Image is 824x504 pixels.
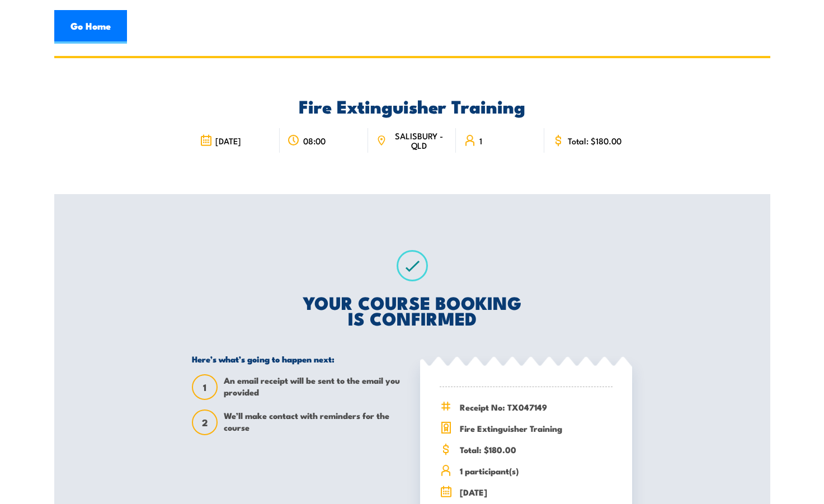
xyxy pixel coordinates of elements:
[192,98,632,114] h2: Fire Extinguisher Training
[224,409,404,435] span: We’ll make contact with reminders for the course
[390,131,448,150] span: SALISBURY - QLD
[479,136,482,145] span: 1
[303,136,326,145] span: 08:00
[193,417,216,428] span: 2
[460,401,613,413] span: Receipt No: TX047149
[193,381,216,393] span: 1
[568,136,621,145] span: Total: $180.00
[215,136,241,145] span: [DATE]
[192,354,404,364] h5: Here’s what’s going to happen next:
[460,422,613,435] span: Fire Extinguisher Training
[460,443,613,456] span: Total: $180.00
[192,294,632,326] h2: YOUR COURSE BOOKING IS CONFIRMED
[224,374,404,400] span: An email receipt will be sent to the email you provided
[460,486,613,498] span: [DATE]
[460,464,613,477] span: 1 participant(s)
[54,10,127,44] a: Go Home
